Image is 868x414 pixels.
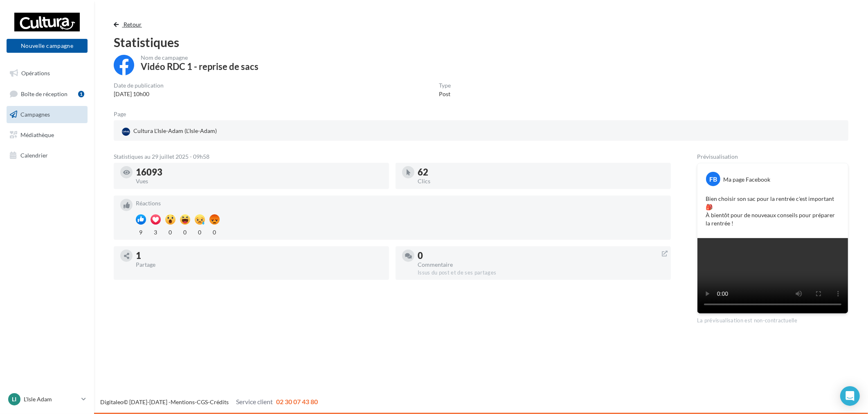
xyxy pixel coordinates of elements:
[20,111,50,118] span: Campagnes
[12,395,17,403] span: LI
[723,175,770,184] div: Ma page Facebook
[210,398,229,405] a: Crédits
[114,111,133,117] div: Page
[136,178,382,184] div: Vues
[209,227,220,236] div: 0
[114,83,164,88] div: Date de publication
[439,90,451,98] div: Post
[120,125,361,137] a: Cultura L'Isle-Adam (L’Isle-Adam)
[78,91,84,97] div: 1
[5,126,89,144] a: Médiathèque
[7,391,88,407] a: LI L'Isle Adam
[136,168,382,177] div: 16093
[197,398,208,405] a: CGS
[20,131,54,138] span: Médiathèque
[706,172,720,186] div: FB
[418,269,664,277] div: Issus du post et de ses partages
[100,398,124,405] a: Digitaleo
[171,398,195,405] a: Mentions
[418,178,664,184] div: Clics
[706,195,840,227] p: Bien choisir son sac pour la rentrée c'est important 🎒 À bientôt pour de nouveaux conseils pour p...
[276,398,318,405] span: 02 30 07 43 80
[697,314,848,324] div: La prévisualisation est non-contractuelle
[120,125,218,137] div: Cultura L'Isle-Adam (L’Isle-Adam)
[151,227,161,236] div: 3
[418,168,664,177] div: 62
[24,395,78,403] p: L'Isle Adam
[180,227,190,236] div: 0
[840,386,860,406] div: Open Intercom Messenger
[5,65,89,82] a: Opérations
[141,55,259,61] div: Nom de campagne
[5,106,89,123] a: Campagnes
[136,200,664,206] div: Réactions
[21,70,50,76] span: Opérations
[136,262,382,268] div: Partage
[195,227,205,236] div: 0
[418,251,664,260] div: 0
[136,227,146,236] div: 9
[141,62,259,71] div: Vidéo RDC 1 - reprise de sacs
[5,85,89,103] a: Boîte de réception1
[114,20,145,29] button: Retour
[124,21,142,28] span: Retour
[114,90,164,98] div: [DATE] 10h00
[100,398,318,405] span: © [DATE]-[DATE] - - -
[20,151,48,158] span: Calendrier
[236,398,273,405] span: Service client
[136,251,382,260] div: 1
[165,227,175,236] div: 0
[7,39,88,53] button: Nouvelle campagne
[5,147,89,164] a: Calendrier
[114,154,671,160] div: Statistiques au 29 juillet 2025 - 09h58
[21,90,67,97] span: Boîte de réception
[114,36,848,48] div: Statistiques
[439,83,451,88] div: Type
[697,154,848,160] div: Prévisualisation
[418,262,664,268] div: Commentaire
